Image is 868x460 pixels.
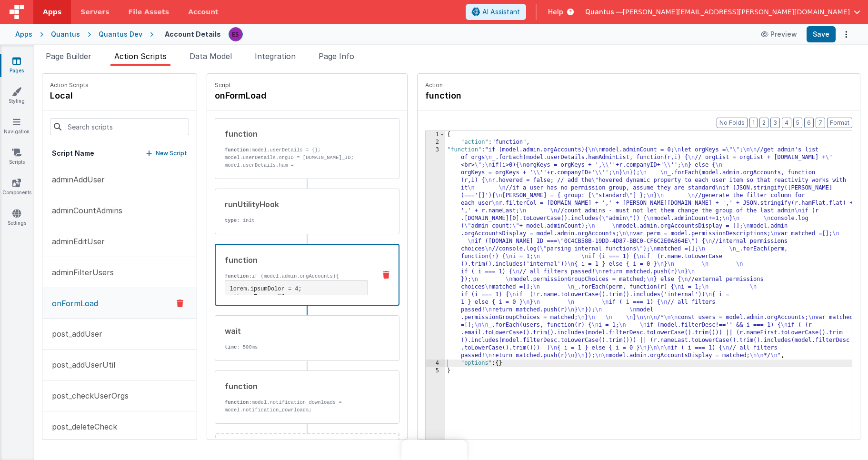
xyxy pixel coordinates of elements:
span: File Assets [129,7,170,17]
p: post_deleteCheck [46,421,117,432]
div: function [225,128,369,140]
span: Page Builder [46,51,91,61]
button: Save [807,26,836,42]
strong: function: [225,147,252,153]
h5: Script Name [52,149,94,158]
p: model.notification_downloads = model.notification_downloads; [225,399,369,414]
div: Quantus Dev [99,30,142,39]
strong: function: [225,273,252,279]
p: Action Scripts [50,81,89,89]
div: 4 [426,360,445,367]
p: : 500ms [225,343,369,351]
p: post_addUserUtil [46,359,115,370]
span: Quantus — [585,7,623,17]
h4: function [425,89,568,102]
button: Options [839,28,853,41]
button: adminAddUser [42,164,197,195]
button: New Script [146,149,187,158]
h4: onFormLoad [215,89,358,102]
p: adminEditUser [46,236,105,247]
span: Help [548,7,563,17]
span: Integration [255,51,296,61]
button: AI Assistant [466,4,526,20]
button: post_addUserUtil [42,350,197,380]
p: post_checkUserOrgs [46,390,129,401]
button: 4 [782,118,791,128]
span: Apps [43,7,61,17]
span: [PERSON_NAME][EMAIL_ADDRESS][PERSON_NAME][DOMAIN_NAME] [623,7,850,17]
p: adminFilterUsers [46,267,114,278]
button: 5 [793,118,802,128]
p: model.userDetails = {}; model.userDetails.orgID = [DOMAIN_NAME]_ID; model.userDetails.ham = app.o... [225,146,369,192]
span: AI Assistant [482,7,520,17]
div: wait [225,325,369,337]
button: 7 [816,118,825,128]
span: Action Scripts [114,51,167,61]
p: if (model.admin.orgAccounts){ [225,272,368,280]
p: adminAddUser [46,174,105,185]
div: runUtilityHook [225,199,369,210]
button: post_deleteCheck [42,411,197,442]
button: 2 [759,118,768,128]
img: 2445f8d87038429357ee99e9bdfcd63a [229,28,242,41]
button: post_checkUserOrgs [42,380,197,411]
p: : init [225,217,369,224]
div: Quantus [51,30,80,39]
button: No Folds [717,118,748,128]
h4: local [50,89,89,102]
button: 1 [749,118,758,128]
span: Data Model [190,51,232,61]
input: Search scripts [50,118,189,135]
h4: Account Details [165,30,221,38]
div: 3 [426,146,445,360]
button: Preview [755,27,803,42]
p: post_addUser [46,328,102,340]
button: Format [827,118,852,128]
button: post_addUser [42,319,197,350]
p: Script [215,81,399,89]
div: 2 [426,139,445,146]
strong: function: [225,400,252,405]
span: Page Info [319,51,354,61]
button: adminCountAdmins [42,195,197,226]
p: onFormLoad [46,298,98,309]
iframe: Marker.io feedback button [401,440,467,460]
div: 5 [426,367,445,375]
div: 1 [426,131,445,139]
p: adminCountAdmins [46,205,122,216]
span: Servers [80,7,109,17]
button: adminEditUser [42,226,197,257]
strong: type [225,218,237,223]
div: function [225,254,368,266]
button: 3 [770,118,780,128]
button: adminFilterUsers [42,257,197,288]
button: onFormLoad [42,288,197,319]
strong: time [225,344,237,350]
div: function [225,380,369,392]
button: 6 [804,118,814,128]
p: Action [425,81,852,89]
p: New Script [156,149,187,158]
button: Quantus — [PERSON_NAME][EMAIL_ADDRESS][PERSON_NAME][DOMAIN_NAME] [585,7,860,17]
div: Apps [15,30,32,39]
